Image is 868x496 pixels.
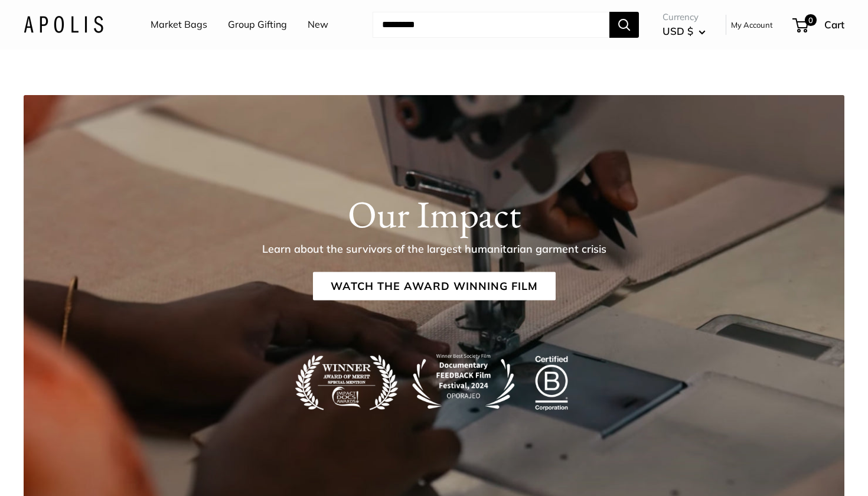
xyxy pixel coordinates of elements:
span: Currency [663,9,706,25]
a: New [308,16,328,34]
a: Watch the Award Winning Film [313,272,556,300]
h1: Our Impact [348,191,521,236]
a: 0 Cart [794,15,844,34]
span: 0 [805,14,817,26]
a: My Account [731,18,773,32]
img: Apolis [24,16,103,33]
span: Cart [824,18,844,31]
p: Learn about the survivors of the largest humanitarian garment crisis [262,240,606,257]
input: Search... [373,12,609,38]
span: USD $ [663,25,693,37]
a: Market Bags [151,16,207,34]
button: USD $ [663,22,706,41]
a: Group Gifting [228,16,287,34]
button: Search [609,12,639,38]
